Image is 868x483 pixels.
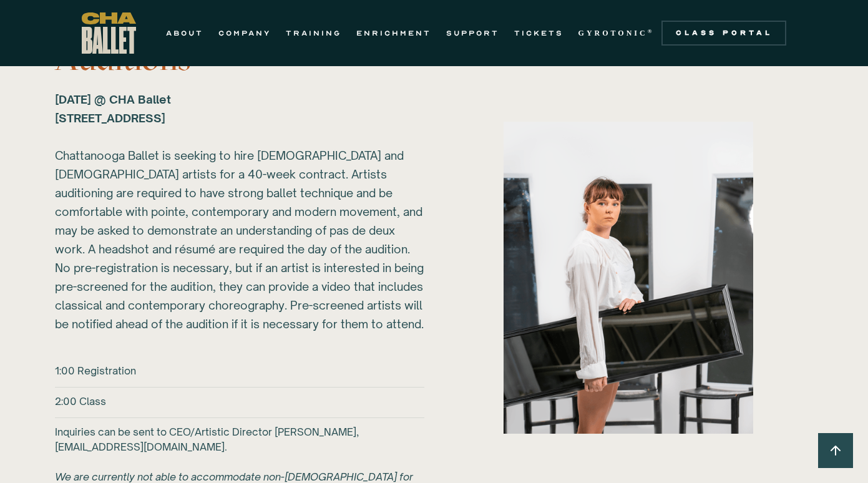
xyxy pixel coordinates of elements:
h3: Auditions [55,40,424,77]
div: Class Portal [669,28,779,38]
sup: ® [648,28,655,34]
a: home [82,12,136,54]
h6: 2:00 Class [55,394,106,409]
strong: GYROTONIC [578,29,648,37]
a: ABOUT [166,26,203,41]
a: Class Portal [661,21,786,46]
a: COMPANY [218,26,271,41]
div: Chattanooga Ballet is seeking to hire [DEMOGRAPHIC_DATA] and [DEMOGRAPHIC_DATA] artists for a 40-... [55,90,424,333]
strong: [DATE] @ CHA Ballet [STREET_ADDRESS] ‍ [55,92,171,125]
a: SUPPORT [446,26,499,41]
a: GYROTONIC® [578,26,655,41]
a: TRAINING [286,26,341,41]
h6: 1:00 Registration [55,363,136,378]
a: TICKETS [514,26,563,41]
a: ENRICHMENT [356,26,431,41]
